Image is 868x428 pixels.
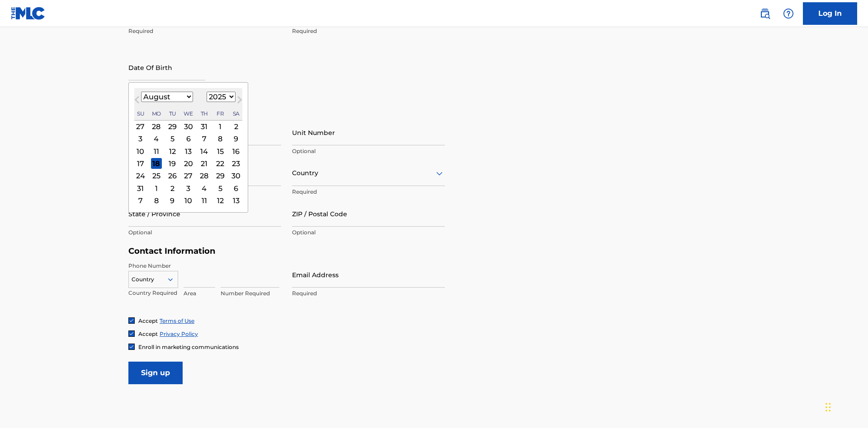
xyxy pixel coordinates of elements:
[160,317,194,324] a: Terms of Use
[759,8,770,19] img: search
[128,228,281,237] p: Optional
[184,289,215,298] p: Area
[783,8,794,19] img: help
[215,158,226,169] div: Choose Friday, August 22nd, 2025
[183,195,194,206] div: Choose Wednesday, September 10th, 2025
[823,385,868,428] iframe: Chat Widget
[199,121,210,132] div: Choose Thursday, July 31st, 2025
[756,5,774,23] a: Public Search
[135,146,146,157] div: Choose Sunday, August 10th, 2025
[151,158,162,169] div: Choose Monday, August 18th, 2025
[231,171,241,181] div: Choose Saturday, August 30th, 2025
[183,158,194,169] div: Choose Wednesday, August 20th, 2025
[151,108,162,119] div: Monday
[183,171,194,181] div: Choose Wednesday, August 27th, 2025
[167,183,178,194] div: Choose Tuesday, September 2nd, 2025
[128,246,445,256] h5: Contact Information
[215,195,226,206] div: Choose Friday, September 12th, 2025
[183,108,194,119] div: Wednesday
[128,362,183,384] input: Sign up
[167,171,178,181] div: Choose Tuesday, August 26th, 2025
[779,5,797,23] div: Help
[292,147,445,155] p: Optional
[183,121,194,132] div: Choose Wednesday, July 30th, 2025
[134,121,242,207] div: Month August, 2025
[129,344,134,349] img: checkbox
[128,27,281,35] p: Required
[135,134,146,144] div: Choose Sunday, August 3rd, 2025
[221,289,279,298] p: Number Required
[138,344,239,350] span: Enroll in marketing communications
[135,121,146,132] div: Choose Sunday, July 27th, 2025
[151,183,162,194] div: Choose Monday, September 1st, 2025
[183,134,194,144] div: Choose Wednesday, August 6th, 2025
[167,158,178,169] div: Choose Tuesday, August 19th, 2025
[151,134,162,144] div: Choose Monday, August 4th, 2025
[160,330,198,337] a: Privacy Policy
[231,108,241,119] div: Saturday
[128,289,178,297] p: Country Required
[138,330,158,337] span: Accept
[215,171,226,181] div: Choose Friday, August 29th, 2025
[129,331,134,336] img: checkbox
[129,318,134,323] img: checkbox
[231,134,241,144] div: Choose Saturday, August 9th, 2025
[292,188,445,196] p: Required
[11,7,46,20] img: MLC Logo
[183,183,194,194] div: Choose Wednesday, September 3rd, 2025
[183,146,194,157] div: Choose Wednesday, August 13th, 2025
[135,158,146,169] div: Choose Sunday, August 17th, 2025
[232,94,247,109] button: Next Month
[199,183,210,194] div: Choose Thursday, September 4th, 2025
[215,108,226,119] div: Friday
[803,2,857,25] a: Log In
[167,146,178,157] div: Choose Tuesday, August 12th, 2025
[151,121,162,132] div: Choose Monday, July 28th, 2025
[138,317,158,324] span: Accept
[292,289,445,298] p: Required
[135,171,146,181] div: Choose Sunday, August 24th, 2025
[167,134,178,144] div: Choose Tuesday, August 5th, 2025
[135,108,146,119] div: Sunday
[199,134,210,144] div: Choose Thursday, August 7th, 2025
[231,158,241,169] div: Choose Saturday, August 23rd, 2025
[215,134,226,144] div: Choose Friday, August 8th, 2025
[151,195,162,206] div: Choose Monday, September 8th, 2025
[128,82,248,213] div: Choose Date
[199,171,210,181] div: Choose Thursday, August 28th, 2025
[215,146,226,157] div: Choose Friday, August 15th, 2025
[199,146,210,157] div: Choose Thursday, August 14th, 2025
[167,195,178,206] div: Choose Tuesday, September 9th, 2025
[199,195,210,206] div: Choose Thursday, September 11th, 2025
[135,195,146,206] div: Choose Sunday, September 7th, 2025
[292,228,445,237] p: Optional
[135,183,146,194] div: Choose Sunday, August 31st, 2025
[151,146,162,157] div: Choose Monday, August 11th, 2025
[826,394,831,421] div: Drag
[199,158,210,169] div: Choose Thursday, August 21st, 2025
[167,121,178,132] div: Choose Tuesday, July 29th, 2025
[231,146,241,157] div: Choose Saturday, August 16th, 2025
[199,108,210,119] div: Thursday
[231,195,241,206] div: Choose Saturday, September 13th, 2025
[215,121,226,132] div: Choose Friday, August 1st, 2025
[292,27,445,35] p: Required
[231,121,241,132] div: Choose Saturday, August 2nd, 2025
[167,108,178,119] div: Tuesday
[231,183,241,194] div: Choose Saturday, September 6th, 2025
[151,171,162,181] div: Choose Monday, August 25th, 2025
[130,94,144,109] button: Previous Month
[128,110,740,120] h5: Personal Address
[215,183,226,194] div: Choose Friday, September 5th, 2025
